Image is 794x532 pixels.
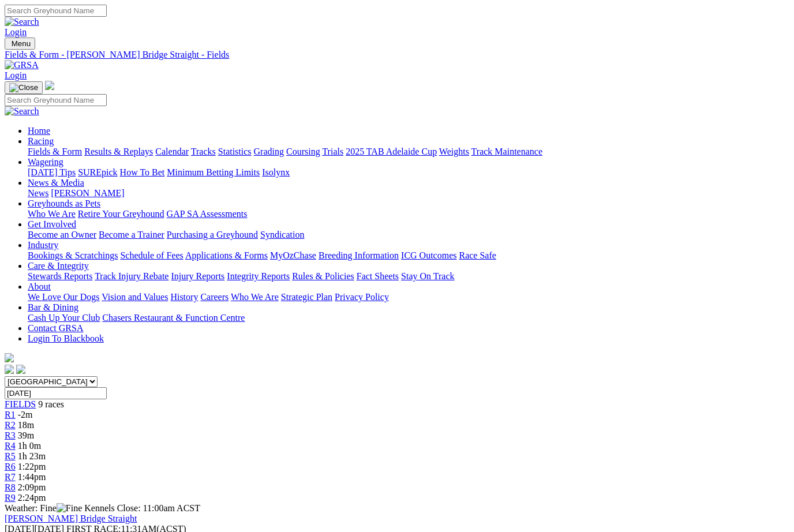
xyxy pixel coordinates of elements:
[5,399,36,409] a: FIELDS
[471,147,542,156] a: Track Maintenance
[5,493,16,503] a: R9
[28,302,78,312] a: Bar & Dining
[28,250,789,261] div: Industry
[5,482,16,492] a: R8
[401,250,456,260] a: ICG Outcomes
[99,230,164,239] a: Become a Trainer
[28,230,789,240] div: Get Involved
[5,451,16,461] a: R5
[28,167,76,177] a: [DATE] Tips
[5,17,39,27] img: Search
[84,147,153,156] a: Results & Replays
[18,451,46,461] span: 1h 23m
[5,353,14,362] img: logo-grsa-white.png
[286,147,320,156] a: Coursing
[191,147,216,156] a: Tracks
[260,230,304,239] a: Syndication
[18,462,46,471] span: 1:22pm
[28,188,48,198] a: News
[28,157,63,167] a: Wagering
[170,292,198,302] a: History
[102,292,168,302] a: Vision and Values
[38,399,64,409] span: 9 races
[16,365,25,374] img: twitter.svg
[28,188,789,198] div: News & Media
[28,219,76,229] a: Get Involved
[28,292,99,302] a: We Love Our Dogs
[270,250,316,260] a: MyOzChase
[5,472,16,482] a: R7
[28,178,84,188] a: News & Media
[28,209,789,219] div: Greyhounds as Pets
[28,261,89,271] a: Care & Integrity
[5,38,35,50] button: Toggle navigation
[102,313,245,323] a: Chasers Restaurant & Function Centre
[28,126,50,136] a: Home
[5,514,137,523] a: [PERSON_NAME] Bridge Straight
[227,271,290,281] a: Integrity Reports
[401,271,454,281] a: Stay On Track
[167,167,260,177] a: Minimum Betting Limits
[28,147,82,156] a: Fields & Form
[281,292,332,302] a: Strategic Plan
[28,147,789,157] div: Racing
[12,39,31,48] span: Menu
[28,198,100,208] a: Greyhounds as Pets
[28,167,789,178] div: Wagering
[155,147,189,156] a: Calendar
[18,493,46,503] span: 2:24pm
[167,209,248,219] a: GAP SA Assessments
[5,503,84,513] span: Weather: Fine
[28,136,54,146] a: Racing
[45,81,54,90] img: logo-grsa-white.png
[5,441,16,451] a: R4
[18,472,46,482] span: 1:44pm
[120,250,183,260] a: Schedule of Fees
[171,271,224,281] a: Injury Reports
[200,292,229,302] a: Careers
[57,503,82,514] img: Fine
[459,250,496,260] a: Race Safe
[254,147,284,156] a: Grading
[18,430,34,440] span: 39m
[5,365,14,374] img: facebook.svg
[18,482,46,492] span: 2:09pm
[185,250,268,260] a: Applications & Forms
[167,230,258,239] a: Purchasing a Greyhound
[5,462,16,471] a: R6
[231,292,279,302] a: Who We Are
[18,441,41,451] span: 1h 0m
[28,282,51,291] a: About
[28,323,83,333] a: Contact GRSA
[5,27,27,37] a: Login
[9,83,38,92] img: Close
[120,167,165,177] a: How To Bet
[5,81,43,94] button: Toggle navigation
[357,271,399,281] a: Fact Sheets
[439,147,469,156] a: Weights
[28,230,96,239] a: Become an Owner
[18,410,33,419] span: -2m
[28,240,58,250] a: Industry
[218,147,252,156] a: Statistics
[5,410,16,419] a: R1
[346,147,437,156] a: 2025 TAB Adelaide Cup
[319,250,399,260] a: Breeding Information
[51,188,124,198] a: [PERSON_NAME]
[5,50,789,60] a: Fields & Form - [PERSON_NAME] Bridge Straight - Fields
[18,420,34,430] span: 18m
[28,313,100,323] a: Cash Up Your Club
[5,420,16,430] a: R2
[28,250,118,260] a: Bookings & Scratchings
[5,94,107,106] input: Search
[5,430,16,440] span: R3
[28,292,789,302] div: About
